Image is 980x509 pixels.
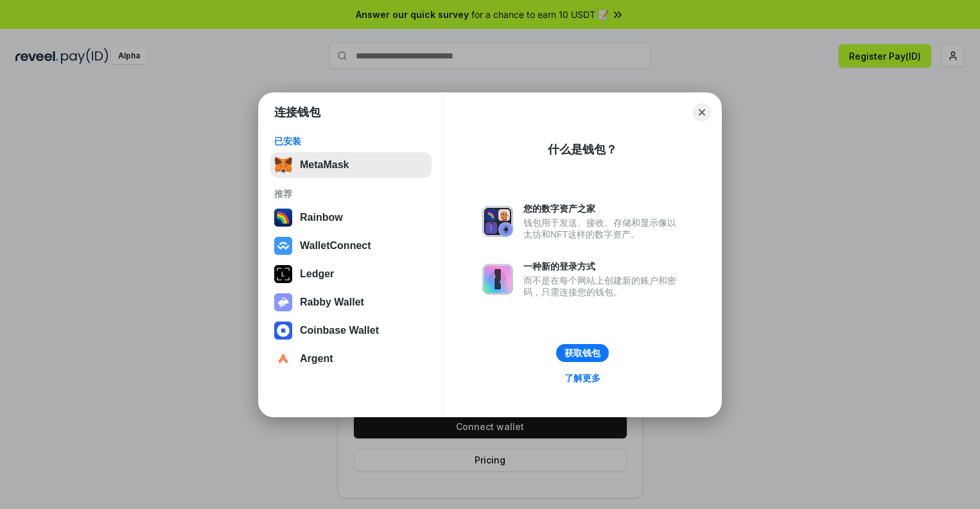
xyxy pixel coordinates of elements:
div: 一种新的登录方式 [523,261,683,272]
button: Rabby Wallet [270,289,432,315]
div: 了解更多 [564,372,600,384]
button: Rainbow [270,205,432,230]
img: svg+xml,%3Csvg%20width%3D%2228%22%20height%3D%2228%22%20viewBox%3D%220%200%2028%2028%22%20fill%3D... [274,322,292,340]
div: 已安装 [274,135,428,147]
img: svg+xml,%3Csvg%20fill%3D%22none%22%20height%3D%2233%22%20viewBox%3D%220%200%2035%2033%22%20width%... [274,156,292,174]
div: 获取钱包 [564,347,600,359]
a: 了解更多 [557,370,608,386]
img: svg+xml,%3Csvg%20width%3D%2228%22%20height%3D%2228%22%20viewBox%3D%220%200%2028%2028%22%20fill%3D... [274,350,292,368]
h1: 连接钱包 [274,105,320,120]
div: Coinbase Wallet [300,325,379,336]
img: svg+xml,%3Csvg%20width%3D%2228%22%20height%3D%2228%22%20viewBox%3D%220%200%2028%2028%22%20fill%3D... [274,237,292,255]
div: Rainbow [300,212,343,223]
img: svg+xml,%3Csvg%20xmlns%3D%22http%3A%2F%2Fwww.w3.org%2F2000%2Fsvg%22%20fill%3D%22none%22%20viewBox... [274,293,292,311]
img: svg+xml,%3Csvg%20xmlns%3D%22http%3A%2F%2Fwww.w3.org%2F2000%2Fsvg%22%20width%3D%2228%22%20height%3... [274,265,292,283]
div: 而不是在每个网站上创建新的账户和密码，只需连接您的钱包。 [523,275,683,298]
button: Ledger [270,261,432,287]
img: svg+xml,%3Csvg%20width%3D%22120%22%20height%3D%22120%22%20viewBox%3D%220%200%20120%20120%22%20fil... [274,209,292,227]
button: 获取钱包 [556,344,609,362]
div: Ledger [300,268,334,280]
div: MetaMask [300,159,349,171]
div: 推荐 [274,188,428,200]
button: Close [693,103,711,121]
img: svg+xml,%3Csvg%20xmlns%3D%22http%3A%2F%2Fwww.w3.org%2F2000%2Fsvg%22%20fill%3D%22none%22%20viewBox... [482,264,513,295]
div: WalletConnect [300,240,371,252]
div: 您的数字资产之家 [523,203,683,214]
img: svg+xml,%3Csvg%20xmlns%3D%22http%3A%2F%2Fwww.w3.org%2F2000%2Fsvg%22%20fill%3D%22none%22%20viewBox... [482,206,513,237]
div: 什么是钱包？ [548,142,617,157]
button: MetaMask [270,152,432,178]
div: Rabby Wallet [300,297,364,308]
button: Argent [270,346,432,372]
div: 钱包用于发送、接收、存储和显示像以太坊和NFT这样的数字资产。 [523,217,683,240]
div: Argent [300,353,333,365]
button: WalletConnect [270,233,432,259]
button: Coinbase Wallet [270,318,432,343]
